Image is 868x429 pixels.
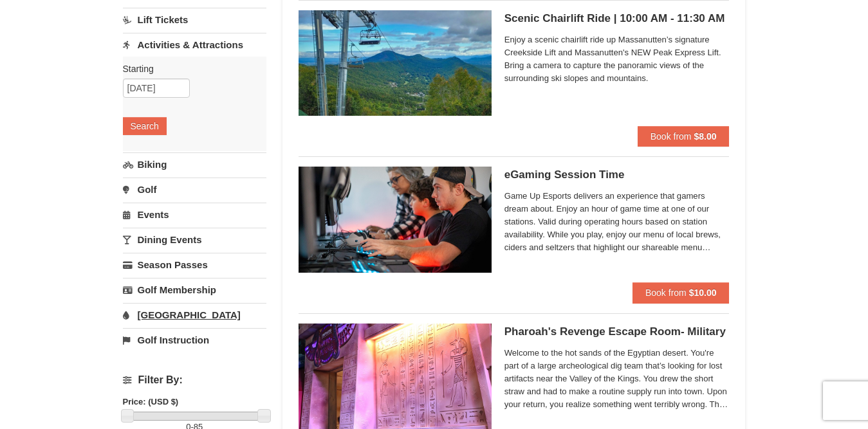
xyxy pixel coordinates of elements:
strong: $8.00 [694,131,716,141]
a: Activities & Attractions [123,33,266,57]
h5: Scenic Chairlift Ride | 10:00 AM - 11:30 AM [504,12,730,25]
button: Book from $8.00 [638,126,730,147]
span: Enjoy a scenic chairlift ride up Massanutten’s signature Creekside Lift and Massanutten's NEW Pea... [504,33,730,85]
a: Biking [123,152,266,176]
span: Book from [651,131,692,141]
img: 24896431-1-a2e2611b.jpg [299,10,492,116]
strong: $10.00 [689,288,717,298]
a: [GEOGRAPHIC_DATA] [123,303,266,327]
img: 6619913-410-20a124c9.jpg [299,324,492,429]
img: 19664770-34-0b975b5b.jpg [299,167,492,272]
a: Golf Membership [123,278,266,302]
h5: eGaming Session Time [504,169,730,181]
h5: Pharoah's Revenge Escape Room- Military [504,325,730,338]
span: Welcome to the hot sands of the Egyptian desert. You're part of a large archeological dig team th... [504,347,730,411]
span: Game Up Esports delivers an experience that gamers dream about. Enjoy an hour of game time at one... [504,190,730,254]
a: Dining Events [123,228,266,251]
a: Lift Tickets [123,8,266,32]
button: Search [123,117,167,135]
h4: Filter By: [123,374,266,386]
button: Book from $10.00 [633,282,730,303]
a: Events [123,203,266,226]
a: Season Passes [123,253,266,277]
a: Golf [123,178,266,201]
strong: Price: (USD $) [123,397,179,406]
a: Golf Instruction [123,328,266,352]
span: Book from [645,288,687,298]
label: Starting [123,62,257,75]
